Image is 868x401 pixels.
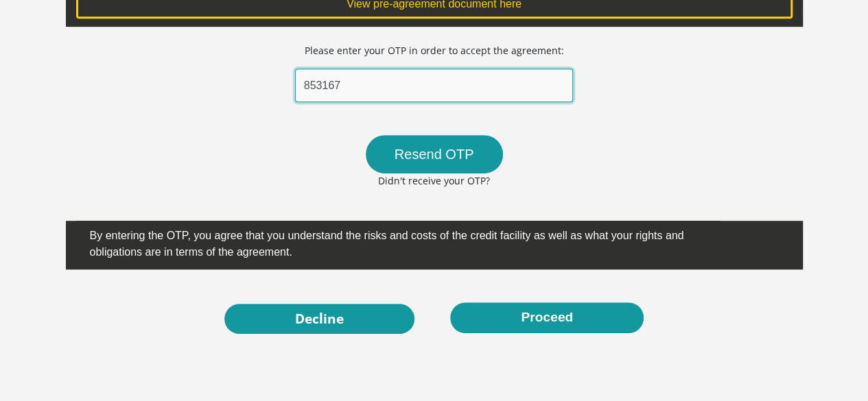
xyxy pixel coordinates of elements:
[295,69,574,102] input: Insert here
[224,304,414,335] a: Decline
[366,135,503,173] button: Resend OTP
[305,43,564,58] p: Please enter your OTP in order to accept the agreement:
[260,173,608,188] p: Didn't receive your OTP?
[450,302,644,333] button: Proceed
[76,221,721,264] label: By entering the OTP, you agree that you understand the risks and costs of the credit facility as ...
